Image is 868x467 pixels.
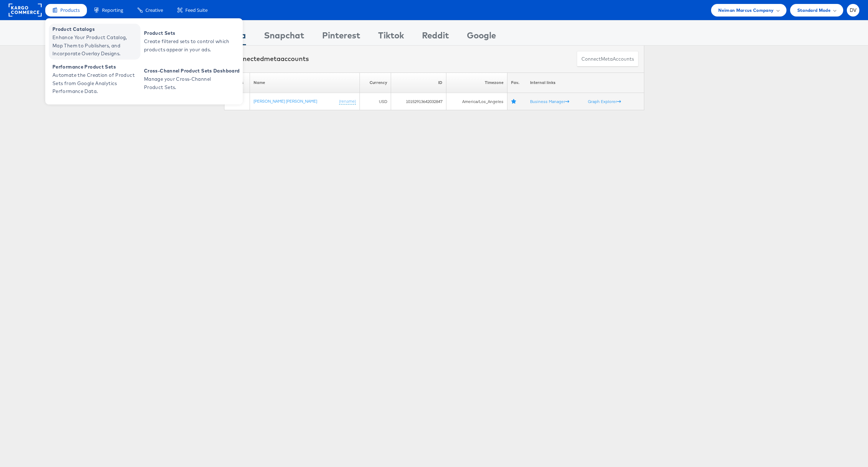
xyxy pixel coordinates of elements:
span: Performance Product Sets [52,63,139,71]
button: ConnectmetaAccounts [577,51,639,67]
span: Automate the Creation of Product Sets from Google Analytics Performance Data. [52,71,139,95]
div: Connected accounts [230,54,309,64]
td: America/Los_Angeles [446,93,507,110]
span: Feed Suite [185,7,208,14]
a: (rename) [339,98,356,104]
span: Manage your Cross-Channel Product Sets. [144,75,230,92]
a: Cross-Channel Product Sets Dashboard Manage your Cross-Channel Product Sets. [140,61,241,97]
a: Product Sets Create filtered sets to control which products appear in your ads. [140,24,232,60]
div: Reddit [422,29,449,45]
a: Product Catalogs Enhance Your Product Catalog, Map Them to Publishers, and Incorporate Overlay De... [49,24,140,60]
th: ID [391,73,446,93]
th: Name [250,73,359,93]
div: Pinterest [322,29,360,45]
span: Reporting [102,7,123,14]
td: USD [359,93,391,110]
span: Enhance Your Product Catalog, Map Them to Publishers, and Incorporate Overlay Designs. [52,33,139,58]
span: meta [601,56,613,62]
th: Currency [359,73,391,93]
span: Cross-Channel Product Sets Dashboard [144,67,240,75]
a: [PERSON_NAME] [PERSON_NAME] [254,98,317,104]
div: Tiktok [378,29,404,45]
span: Neiman Marcus Company [718,6,774,14]
span: Standard Mode [797,6,831,14]
th: Timezone [446,73,507,93]
a: Graph Explorer [588,99,621,104]
span: Product Sets [144,29,230,37]
span: Products [60,7,80,14]
div: Snapchat [264,29,304,45]
div: Google [467,29,496,45]
span: Create filtered sets to control which products appear in your ads. [144,37,230,54]
a: Performance Product Sets Automate the Creation of Product Sets from Google Analytics Performance ... [49,61,140,97]
span: DV [850,8,857,13]
span: Product Catalogs [52,25,139,33]
td: 10152913642032847 [391,93,446,110]
span: meta [264,55,280,63]
span: Creative [145,7,163,14]
a: Business Manager [530,99,569,104]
